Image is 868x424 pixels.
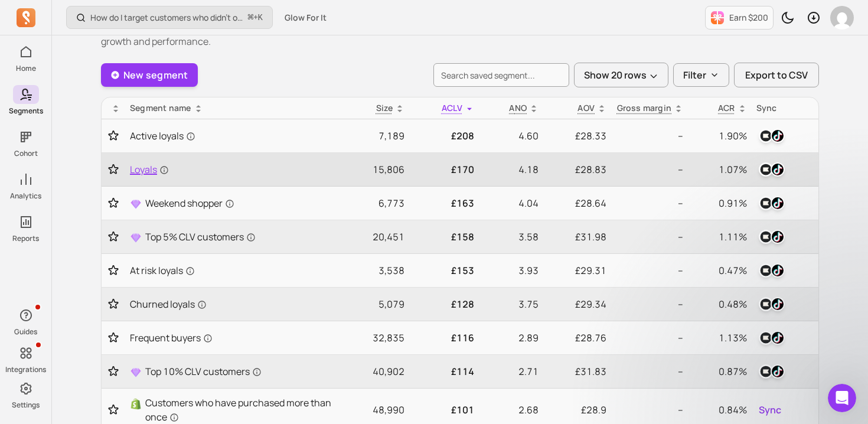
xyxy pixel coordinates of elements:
[759,162,773,177] img: klaviyo
[130,129,195,143] span: Active loyals
[756,126,787,145] button: klaviyotiktok
[345,297,404,311] p: 5,079
[693,263,747,278] p: 0.47%
[24,284,198,309] div: Which customers are most likely to buy again soon?
[442,102,462,113] span: ACLV
[345,129,404,143] p: 7,189
[756,295,787,314] button: klaviyotiktok
[345,196,404,210] p: 6,773
[130,162,169,177] span: Loyals
[14,149,38,158] p: Cohort
[171,19,195,43] img: Profile image for John
[756,194,787,213] button: klaviyotiktok
[616,263,683,278] p: --
[414,364,474,379] p: £114
[414,263,474,278] p: £153
[17,195,219,218] button: Search for help
[414,403,474,417] p: £101
[66,6,273,29] button: How do I target customers who didn’t open or click a campaign?⌘+K
[16,64,36,73] p: Home
[130,263,335,278] a: At risk loyals
[548,297,606,311] p: £29.34
[345,331,404,345] p: 32,835
[693,129,747,143] p: 1.90%
[130,297,207,311] span: Churned loyals
[693,403,747,417] p: 0.84%
[577,102,595,114] p: AOV
[414,162,474,177] p: £170
[24,84,213,104] p: Hi daisy 👋
[484,230,539,244] p: 3.58
[548,403,606,417] p: £28.9
[548,129,606,143] p: £28.33
[376,102,393,113] span: Size
[771,230,785,244] img: tiktok
[106,231,120,243] button: Toggle favorite
[414,331,474,345] p: £116
[130,331,213,345] span: Frequent buyers
[756,261,787,280] button: klaviyotiktok
[24,104,213,124] p: How can we help?
[693,364,747,379] p: 0.87%
[616,331,683,345] p: --
[145,364,262,379] span: Top 10% CLV customers
[106,332,120,344] button: Toggle favorite
[106,265,120,276] button: Toggle favorite
[26,345,53,353] span: Home
[130,297,335,311] a: Churned loyals
[433,63,569,87] input: search
[414,129,474,143] p: £208
[13,304,39,339] button: Guides
[548,364,606,379] p: £31.83
[484,331,539,345] p: 2.89
[484,129,539,143] p: 4.60
[17,245,219,279] div: How many customers are at risk of churning?
[548,230,606,244] p: £31.98
[130,129,335,143] a: Active loyals
[203,19,224,40] div: Close
[759,297,773,311] img: klaviyo
[759,331,773,345] img: klaviyo
[158,315,236,363] button: Help
[12,234,39,243] p: Reports
[24,22,43,41] img: logo
[145,396,335,424] span: Customers who have purchased more than once
[24,161,198,174] div: AI Agent and team can help
[101,63,198,87] a: New segment
[756,362,787,381] button: klaviyotiktok
[771,364,785,379] img: tiktok
[771,162,785,177] img: tiktok
[759,403,781,417] span: Sync
[98,345,139,353] span: Messages
[145,230,256,244] span: Top 5% CLV customers
[759,129,773,143] img: klaviyo
[130,196,335,210] a: Weekend shopper
[830,6,854,30] img: avatar
[17,223,219,245] div: How do I retain first-time buyers?
[771,331,785,345] img: tiktok
[548,263,606,278] p: £29.31
[484,196,539,210] p: 4.04
[759,364,773,379] img: klaviyo
[548,162,606,177] p: £28.83
[718,102,735,114] p: ACR
[345,230,404,244] p: 20,451
[24,201,96,213] span: Search for help
[548,196,606,210] p: £28.64
[548,331,606,345] p: £28.76
[729,12,768,24] p: Earn $200
[828,384,856,412] iframe: Intercom live chat
[509,102,527,113] span: ANO
[616,162,683,177] p: --
[759,230,773,244] img: klaviyo
[484,263,539,278] p: 3.93
[130,263,195,278] span: At risk loyals
[484,297,539,311] p: 3.75
[5,365,46,374] p: Integrations
[17,279,219,314] div: Which customers are most likely to buy again soon?
[616,403,683,417] p: --
[756,102,814,114] div: Sync
[756,227,787,246] button: klaviyotiktok
[130,331,335,345] a: Frequent buyers
[79,315,157,363] button: Messages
